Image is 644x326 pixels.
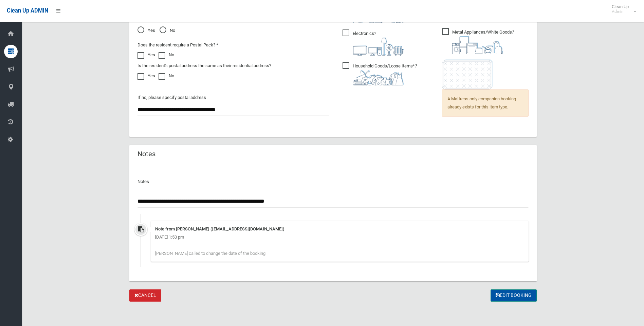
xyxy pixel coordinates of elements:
button: Edit Booking [491,289,537,302]
i: ? [353,31,404,56]
header: Notes [129,147,164,161]
img: e7408bece873d2c1783593a074e5cb2f.png [442,59,493,89]
p: Notes [137,178,529,186]
i: ? [353,63,417,85]
label: Does the resident require a Postal Pack? * [137,41,218,49]
label: If no, please specify postal address [137,94,206,102]
div: [DATE] 1:50 pm [155,233,525,241]
label: No [159,72,174,80]
a: Cancel [129,289,161,302]
img: 36c1b0289cb1767239cdd3de9e694f19.png [452,36,503,54]
label: Yes [137,72,155,80]
small: Admin [612,9,629,14]
label: No [159,51,174,59]
span: Clean Up [608,4,636,14]
label: Is the resident's postal address the same as their residential address? [137,62,271,70]
span: A Mattress only companion booking already exists for this item type. [442,89,529,117]
span: [PERSON_NAME] called to change the date of the booking [155,251,265,256]
span: Clean Up ADMIN [7,7,48,14]
div: Note from [PERSON_NAME] ([EMAIL_ADDRESS][DOMAIN_NAME]) [155,225,525,233]
span: Yes [137,26,155,35]
span: Metal Appliances/White Goods [442,28,514,54]
label: Yes [137,51,155,59]
i: ? [452,29,514,54]
img: 394712a680b73dbc3d2a6a3a7ffe5a07.png [353,38,404,56]
span: Electronics [343,29,404,56]
span: No [160,26,175,35]
img: b13cc3517677393f34c0a387616ef184.png [353,70,404,85]
span: Household Goods/Loose Items* [343,62,417,85]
